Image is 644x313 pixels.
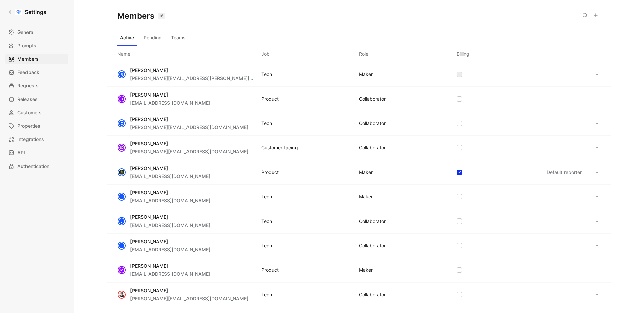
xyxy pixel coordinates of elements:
[359,144,386,152] div: COLLABORATOR
[17,135,44,143] span: Integrations
[130,92,168,98] span: [PERSON_NAME]
[17,42,36,50] span: Prompts
[5,54,68,64] a: Members
[118,218,125,225] div: J
[130,149,248,154] span: [PERSON_NAME][EMAIL_ADDRESS][DOMAIN_NAME]
[5,67,68,78] a: Feedback
[130,124,248,130] span: [PERSON_NAME][EMAIL_ADDRESS][DOMAIN_NAME]
[359,291,386,299] div: COLLABORATOR
[17,82,39,90] span: Requests
[118,193,125,200] div: J
[17,55,39,63] span: Members
[168,32,189,43] button: Teams
[359,217,386,225] div: COLLABORATOR
[118,96,125,102] div: B
[17,109,42,117] span: Customers
[261,50,270,58] div: Job
[5,161,68,172] a: Authentication
[158,13,165,19] div: 16
[5,40,68,51] a: Prompts
[5,5,49,19] a: Settings
[130,263,168,269] span: [PERSON_NAME]
[117,32,137,43] button: Active
[118,120,125,127] div: C
[359,50,368,58] div: Role
[130,190,168,195] span: [PERSON_NAME]
[117,11,165,21] h1: Members
[5,94,68,105] a: Releases
[130,296,248,301] span: [PERSON_NAME][EMAIL_ADDRESS][DOMAIN_NAME]
[359,70,373,78] div: MAKER
[118,242,125,249] div: J
[17,68,39,76] span: Feedback
[17,122,40,130] span: Properties
[261,144,298,152] div: Customer-facing
[261,242,272,250] div: Tech
[5,107,68,118] a: Customers
[5,134,68,145] a: Integrations
[118,169,125,176] img: avatar
[130,214,168,220] span: [PERSON_NAME]
[261,119,272,127] div: Tech
[17,95,38,103] span: Releases
[118,71,125,78] div: R
[17,28,34,36] span: General
[130,173,210,179] span: [EMAIL_ADDRESS][DOMAIN_NAME]
[118,267,125,273] div: M
[118,144,125,151] img: avatar
[130,116,168,122] span: [PERSON_NAME]
[130,271,210,277] span: [EMAIL_ADDRESS][DOMAIN_NAME]
[359,168,373,176] div: MAKER
[130,100,210,106] span: [EMAIL_ADDRESS][DOMAIN_NAME]
[547,169,582,175] span: Default reporter
[141,32,164,43] button: Pending
[130,222,210,228] span: [EMAIL_ADDRESS][DOMAIN_NAME]
[359,119,386,127] div: COLLABORATOR
[261,217,272,225] div: Tech
[359,95,386,103] div: COLLABORATOR
[261,266,279,274] div: Product
[5,27,68,38] a: General
[130,75,286,81] span: [PERSON_NAME][EMAIL_ADDRESS][PERSON_NAME][DOMAIN_NAME]
[261,193,272,201] div: Tech
[130,165,168,171] span: [PERSON_NAME]
[118,291,125,298] img: avatar
[130,67,168,73] span: [PERSON_NAME]
[359,242,386,250] div: COLLABORATOR
[17,162,49,170] span: Authentication
[5,80,68,91] a: Requests
[130,288,168,293] span: [PERSON_NAME]
[130,239,168,244] span: [PERSON_NAME]
[130,141,168,146] span: [PERSON_NAME]
[261,291,272,299] div: Tech
[5,147,68,158] a: API
[130,198,210,203] span: [EMAIL_ADDRESS][DOMAIN_NAME]
[130,247,210,252] span: [EMAIL_ADDRESS][DOMAIN_NAME]
[261,70,272,78] div: Tech
[261,168,279,176] div: Product
[261,95,279,103] div: Product
[5,121,68,131] a: Properties
[117,50,130,58] div: Name
[25,8,46,16] h1: Settings
[17,149,25,157] span: API
[457,50,469,58] div: Billing
[359,193,373,201] div: MAKER
[359,266,373,274] div: MAKER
